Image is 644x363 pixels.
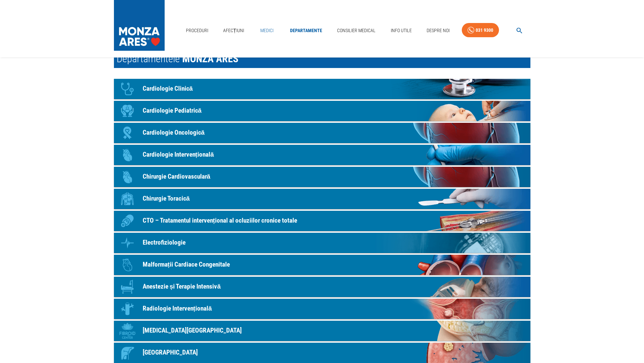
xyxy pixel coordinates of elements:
[256,24,278,38] a: Medici
[117,79,138,99] div: Icon
[117,343,138,363] div: Icon
[424,24,452,38] a: Despre Noi
[117,189,138,209] div: Icon
[117,255,138,275] div: Icon
[117,277,138,297] div: Icon
[117,299,138,319] div: Icon
[114,321,530,341] a: Icon[MEDICAL_DATA][GEOGRAPHIC_DATA]
[114,299,530,319] a: IconRadiologie Intervențională
[114,233,530,253] a: IconElectrofiziologie
[114,101,530,121] a: IconCardiologie Pediatrică
[114,343,530,363] a: Icon[GEOGRAPHIC_DATA]
[462,23,499,38] a: 031 9300
[143,238,186,248] p: Electrofiziologie
[143,150,214,160] p: Cardiologie Intervențională
[117,321,138,341] div: Icon
[143,216,297,226] p: CTO – Tratamentul intervențional al ocluziilor cronice totale
[117,145,138,165] div: Icon
[143,194,190,204] p: Chirurgie Toracică
[287,24,325,38] a: Departamente
[143,326,242,336] p: [MEDICAL_DATA][GEOGRAPHIC_DATA]
[220,24,247,38] a: Afecțiuni
[117,167,138,187] div: Icon
[183,24,211,38] a: Proceduri
[143,348,198,358] p: [GEOGRAPHIC_DATA]
[114,211,530,231] a: IconCTO – Tratamentul intervențional al ocluziilor cronice totale
[476,26,493,35] div: 031 9300
[117,233,138,253] div: Icon
[143,84,193,94] p: Cardiologie Clinică
[143,304,212,314] p: Radiologie Intervențională
[143,128,205,138] p: Cardiologie Oncologică
[388,24,414,38] a: Info Utile
[114,145,530,165] a: IconCardiologie Intervențională
[117,123,138,143] div: Icon
[114,123,530,143] a: IconCardiologie Oncologică
[143,106,202,116] p: Cardiologie Pediatrică
[117,211,138,231] div: Icon
[114,255,530,275] a: IconMalformații Cardiace Congenitale
[114,167,530,187] a: IconChirurgie Cardiovasculară
[143,282,221,292] p: Anestezie și Terapie Intensivă
[143,260,230,270] p: Malformații Cardiace Congenitale
[114,189,530,209] a: IconChirurgie Toracică
[117,101,138,121] div: Icon
[334,24,378,38] a: Consilier Medical
[143,172,211,182] p: Chirurgie Cardiovasculară
[114,50,530,68] h1: Departamentele
[182,53,238,65] span: MONZA ARES
[114,277,530,297] a: IconAnestezie și Terapie Intensivă
[114,79,530,99] a: IconCardiologie Clinică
